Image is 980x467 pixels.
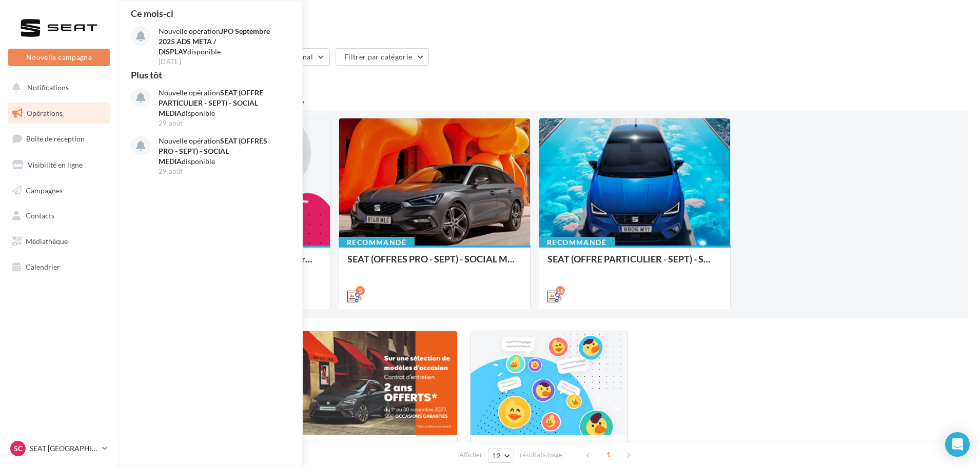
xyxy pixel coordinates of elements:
[6,231,112,252] a: Médiathèque
[27,109,63,117] span: Opérations
[8,49,110,66] button: Nouvelle campagne
[26,262,60,271] span: Calendrier
[6,103,112,124] a: Opérations
[6,77,108,98] button: Notifications
[336,48,429,66] button: Filtrer par catégorie
[339,237,415,248] div: Recommandé
[459,450,482,460] span: Afficher
[6,154,112,176] a: Visibilité en ligne
[130,97,968,106] div: 3 opérations recommandées par votre enseigne
[488,449,514,463] button: 12
[347,254,522,274] div: SEAT (OFFRES PRO - SEPT) - SOCIAL MEDIA
[556,286,565,295] div: 16
[14,443,23,454] span: SC
[600,446,617,463] span: 1
[520,450,562,460] span: résultats/page
[6,180,112,201] a: Campagnes
[130,16,968,32] div: Opérations marketing
[30,443,98,454] p: SEAT [GEOGRAPHIC_DATA]
[26,237,68,246] span: Médiathèque
[539,237,615,248] div: Recommandé
[356,286,365,295] div: 5
[26,186,63,194] span: Campagnes
[6,256,112,278] a: Calendrier
[6,205,112,227] a: Contacts
[26,134,85,143] span: Boîte de réception
[28,160,83,169] span: Visibilité en ligne
[8,439,110,458] a: SC SEAT [GEOGRAPHIC_DATA]
[493,452,501,460] span: 12
[6,128,112,150] a: Boîte de réception
[27,83,69,92] span: Notifications
[547,254,722,274] div: SEAT (OFFRE PARTICULIER - SEPT) - SOCIAL MEDIA
[26,211,54,220] span: Contacts
[945,432,970,457] div: Open Intercom Messenger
